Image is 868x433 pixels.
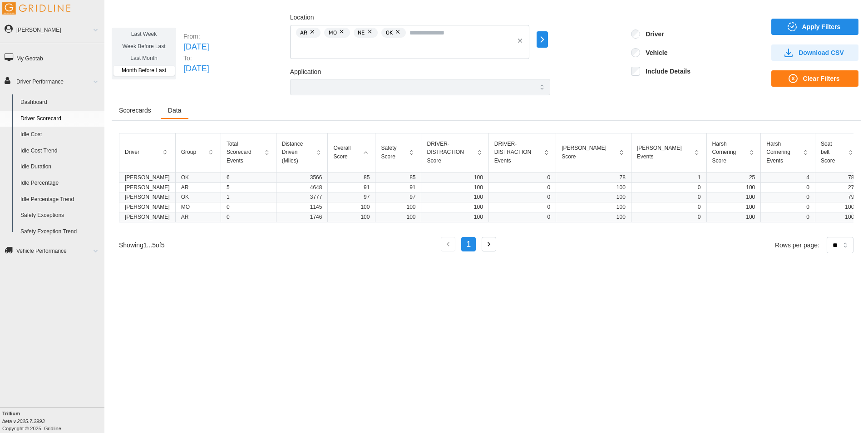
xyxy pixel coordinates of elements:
[381,144,415,161] button: Safety Score
[16,143,104,159] a: Idle Cost Trend
[637,144,686,161] p: [PERSON_NAME] Events
[333,174,370,182] p: 85
[640,30,664,39] label: Driver
[282,140,308,165] p: Distance Driven (Miles)
[712,213,755,221] p: 100
[183,63,209,75] p: [DATE]
[766,140,795,165] p: Harsh Cornering Events
[381,184,415,192] p: 91
[16,224,104,240] a: Safety Exception Trend
[300,28,307,38] span: AR
[183,54,209,63] p: To:
[125,184,170,192] p: [PERSON_NAME]
[16,127,104,143] a: Idle Cost
[712,140,741,165] p: Harsh Cornering Score
[766,174,809,182] p: 4
[427,140,483,165] button: DRIVER-DISTRACTION Score
[381,193,415,201] p: 97
[181,203,215,211] p: MO
[183,32,209,41] p: From:
[168,107,182,113] span: Data
[562,144,611,161] p: [PERSON_NAME] Score
[181,174,215,182] p: OK
[2,410,104,432] div: Copyright © 2025, Gridline
[227,213,271,221] p: 0
[381,144,401,161] p: Safety Score
[562,203,626,211] p: 100
[494,140,550,165] button: DRIVER-DISTRACTION Events
[494,184,550,192] p: 0
[461,237,476,251] button: 1
[16,192,104,208] a: Idle Percentage Trend
[494,174,550,182] p: 0
[381,203,415,211] p: 100
[637,144,701,161] button: [PERSON_NAME] Events
[333,213,370,221] p: 100
[802,19,841,34] span: Apply Filters
[290,67,321,77] label: Application
[119,107,151,113] span: Scorecards
[381,213,415,221] p: 100
[183,41,209,54] p: [DATE]
[333,144,355,161] p: Overall Score
[766,140,809,165] button: Harsh Cornering Events
[803,71,840,86] span: Clear Filters
[125,174,170,182] p: [PERSON_NAME]
[821,203,854,211] p: 100
[821,140,854,165] button: Seat belt Score
[637,203,701,211] p: 0
[358,28,365,38] span: NE
[131,31,157,37] span: Last Week
[381,174,415,182] p: 85
[771,19,858,35] button: Apply Filters
[799,45,844,60] span: Download CSV
[821,184,854,192] p: 27
[821,174,854,182] p: 78
[282,193,322,201] p: 3777
[2,411,20,416] b: Trillium
[333,193,370,201] p: 97
[181,213,215,221] p: AR
[125,203,170,211] p: [PERSON_NAME]
[2,2,70,15] img: Gridline
[427,140,468,165] p: DRIVER-DISTRACTION Score
[282,140,322,165] button: Distance Driven (Miles)
[766,184,809,192] p: 0
[821,213,854,221] p: 100
[712,184,755,192] p: 100
[181,148,196,157] p: Group
[427,193,483,201] p: 100
[775,241,819,250] p: Rows per page:
[766,213,809,221] p: 0
[130,55,157,61] span: Last Month
[125,213,170,221] p: [PERSON_NAME]
[181,147,215,157] button: Group
[640,67,690,76] label: Include Details
[766,193,809,201] p: 0
[181,193,215,201] p: OK
[119,241,164,250] p: Showing 1 ... 5 of 5
[227,184,271,192] p: 5
[562,193,626,201] p: 100
[427,203,483,211] p: 100
[329,28,337,38] span: MO
[290,13,314,23] label: Location
[637,213,701,221] p: 0
[386,28,393,38] span: OK
[125,193,170,201] p: [PERSON_NAME]
[427,184,483,192] p: 100
[562,184,626,192] p: 100
[766,203,809,211] p: 0
[562,144,626,161] button: [PERSON_NAME] Score
[640,48,667,57] label: Vehicle
[2,418,44,424] i: beta v.2025.7.2993
[227,140,271,165] button: Total Scorecard Events
[122,67,166,74] span: Month Before Last
[16,207,104,224] a: Safety Exceptions
[227,203,271,211] p: 0
[125,148,139,157] p: Driver
[333,144,370,161] button: Overall Score
[562,174,626,182] p: 78
[227,140,256,165] p: Total Scorecard Events
[227,174,271,182] p: 6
